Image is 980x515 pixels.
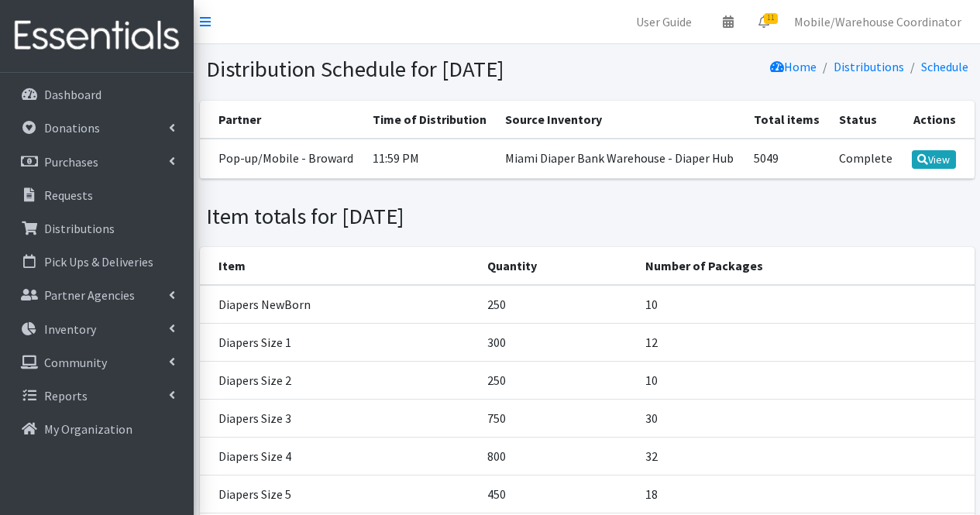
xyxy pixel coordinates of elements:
th: Actions [902,101,974,139]
a: Distributions [6,213,187,244]
td: Diapers Size 3 [200,400,479,438]
td: 800 [478,438,636,476]
p: Community [44,355,107,370]
th: Time of Distribution [363,101,497,139]
a: View [912,150,956,169]
td: 300 [478,324,636,362]
a: User Guide [624,6,704,37]
p: Partner Agencies [44,287,135,303]
p: Dashboard [44,87,101,102]
a: 11 [746,6,782,37]
td: Diapers Size 4 [200,438,479,476]
a: Donations [6,112,187,143]
td: Diapers Size 2 [200,362,479,400]
p: Donations [44,120,100,136]
td: 250 [478,362,636,400]
td: Diapers Size 5 [200,476,479,513]
td: 10 [636,362,974,400]
a: Mobile/Warehouse Coordinator [782,6,974,37]
a: Schedule [921,59,968,74]
td: Complete [830,139,902,179]
h1: Item totals for [DATE] [206,203,582,230]
td: 12 [636,324,974,362]
p: My Organization [44,421,132,437]
th: Total items [744,101,830,139]
p: Pick Ups & Deliveries [44,254,153,270]
td: Diapers NewBorn [200,285,479,324]
img: HumanEssentials [6,10,187,62]
td: Pop-up/Mobile - Broward [200,139,363,179]
td: 11:59 PM [363,139,497,179]
a: Partner Agencies [6,280,187,311]
a: Home [770,59,817,74]
p: Distributions [44,221,115,236]
td: 5049 [744,139,830,179]
a: Pick Ups & Deliveries [6,246,187,277]
p: Reports [44,388,88,403]
td: 250 [478,285,636,324]
p: Purchases [44,154,98,170]
td: 450 [478,476,636,513]
th: Status [830,101,902,139]
td: 30 [636,400,974,438]
a: Community [6,347,187,378]
a: Reports [6,380,187,411]
th: Number of Packages [636,247,974,285]
th: Item [200,247,479,285]
th: Source Inventory [496,101,744,139]
a: Inventory [6,314,187,345]
td: 750 [478,400,636,438]
td: 32 [636,438,974,476]
p: Inventory [44,321,96,337]
a: Distributions [834,59,904,74]
th: Partner [200,101,363,139]
td: Miami Diaper Bank Warehouse - Diaper Hub [496,139,744,179]
td: 10 [636,285,974,324]
td: Diapers Size 1 [200,324,479,362]
a: Purchases [6,146,187,177]
a: Dashboard [6,79,187,110]
td: 18 [636,476,974,513]
a: My Organization [6,414,187,445]
th: Quantity [478,247,636,285]
h1: Distribution Schedule for [DATE] [206,56,582,83]
p: Requests [44,187,93,203]
a: Requests [6,180,187,211]
span: 11 [764,13,778,24]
